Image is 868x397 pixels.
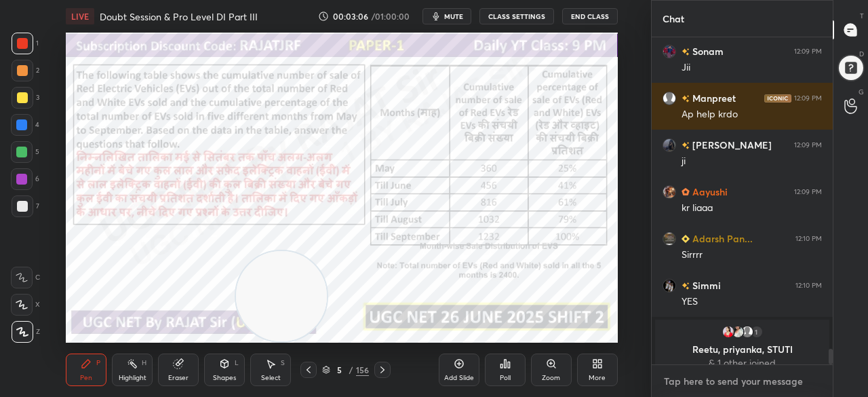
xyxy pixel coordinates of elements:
[119,375,146,381] div: Highlight
[795,235,822,243] div: 12:10 PM
[333,366,347,374] div: 5
[444,12,463,21] span: mute
[562,8,618,24] button: End Class
[12,321,40,343] div: Z
[11,294,40,316] div: X
[690,231,753,246] h6: Adarsh Pan...
[690,138,772,152] h6: [PERSON_NAME]
[663,344,821,355] p: Reetu, priyanka, STUTI
[663,232,676,246] img: 063dae135e74484e879e35abde06ccfc.46311111_3
[682,188,690,196] img: Learner_Badge_hustler_a18805edde.svg
[652,37,833,365] div: grid
[444,375,474,381] div: Add Slide
[500,375,511,381] div: Poll
[589,375,606,381] div: More
[12,195,39,217] div: 7
[795,282,822,290] div: 12:10 PM
[356,364,369,376] div: 156
[168,375,189,381] div: Eraser
[12,60,39,81] div: 2
[235,360,239,366] div: L
[142,360,146,366] div: H
[682,155,822,168] div: ji
[682,108,822,121] div: Ap help krdo
[794,48,822,56] div: 12:09 PM
[663,185,676,199] img: 8f05e1974517476ebb7959f6adb6e41f.jpg
[859,87,864,97] p: G
[859,49,864,59] p: D
[794,94,822,102] div: 12:09 PM
[794,188,822,196] div: 12:09 PM
[11,114,39,136] div: 4
[422,8,471,24] button: mute
[682,202,822,215] div: kr liaaa
[12,87,39,109] div: 3
[11,141,39,163] div: 5
[652,1,695,37] p: Chat
[682,61,822,75] div: Jii
[11,267,40,288] div: C
[682,48,690,56] img: no-rating-badge.077c3623.svg
[764,94,791,102] img: iconic-dark.1390631f.png
[663,138,676,152] img: 25e91962be794c07a4be057b8021ee69.jpg
[261,375,281,381] div: Select
[690,44,724,58] h6: Sonam
[663,358,821,368] p: & 1 other joined
[690,278,721,292] h6: Simmi
[682,95,690,102] img: no-rating-badge.077c3623.svg
[741,325,754,339] img: default.png
[663,45,676,58] img: b1917b27956649779838f50378d1a1b0.jpg
[682,235,690,243] img: Learner_Badge_beginner_1_8b307cf2a0.svg
[682,282,690,290] img: no-rating-badge.077c3623.svg
[281,360,285,366] div: S
[479,8,554,24] button: CLASS SETTINGS
[690,91,736,105] h6: Manpreet
[213,375,236,381] div: Shapes
[682,142,690,149] img: no-rating-badge.077c3623.svg
[682,248,822,262] div: Sirrrr
[542,375,560,381] div: Zoom
[100,10,258,23] h4: Doubt Session & Pro Level DI Part III
[80,375,92,381] div: Pen
[663,279,676,292] img: 3
[682,295,822,309] div: YES
[731,325,745,339] img: fdbaa9c4ffc145cdbdb5c9a36e14c7bf.jpg
[11,168,39,190] div: 6
[794,141,822,149] div: 12:09 PM
[96,360,100,366] div: P
[66,8,94,24] div: LIVE
[12,33,39,54] div: 1
[860,11,864,21] p: T
[349,366,353,374] div: /
[722,325,735,339] img: 7978b68d10894956bd9d7a2f267b6cd9.jpg
[690,185,728,199] h6: Aayushi
[750,325,764,339] div: 1
[663,92,676,105] img: default.png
